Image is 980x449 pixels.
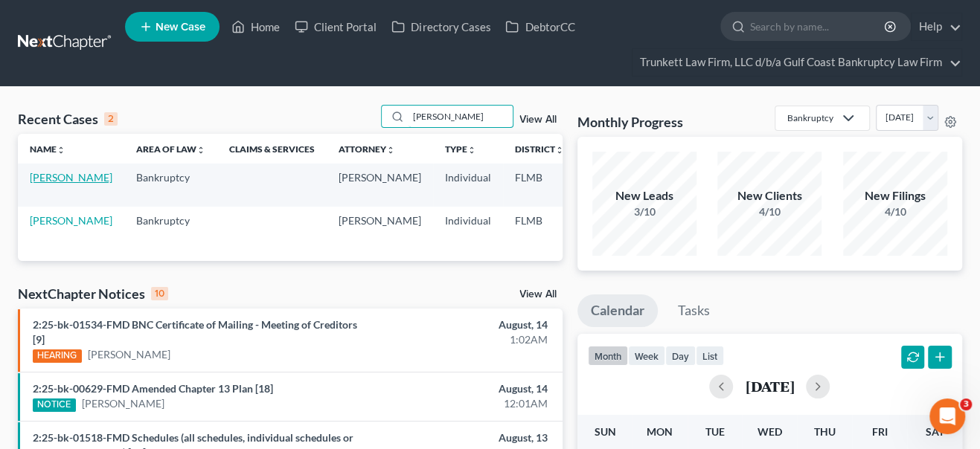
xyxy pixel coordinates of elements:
th: Claims & Services [217,134,327,164]
a: Home [224,13,287,40]
td: Bankruptcy [124,207,217,249]
span: Sun [594,425,615,438]
iframe: Intercom live chat [929,398,965,434]
td: [PERSON_NAME] [327,164,433,206]
a: Trunkett Law Firm, LLC d/b/a Gulf Coast Bankruptcy Law Firm [632,49,961,76]
div: August, 14 [386,381,548,396]
div: HEARING [33,349,82,363]
div: New Filings [843,187,947,204]
i: unfold_more [196,146,205,155]
div: 2 [104,112,118,126]
a: 2:25-bk-00629-FMD Amended Chapter 13 Plan [18] [33,382,273,395]
span: Tue [705,425,725,438]
button: month [588,346,628,366]
td: [PERSON_NAME] [327,207,433,249]
td: FLMB [503,164,576,206]
input: Search by name... [750,13,886,40]
span: New Case [156,22,205,33]
div: 3/10 [592,204,696,219]
a: Typeunfold_more [445,143,476,155]
div: August, 13 [386,430,548,445]
a: DebtorCC [498,13,582,40]
h3: Monthly Progress [577,113,683,131]
a: Tasks [664,294,723,327]
i: unfold_more [386,146,395,155]
a: [PERSON_NAME] [88,347,170,362]
h2: [DATE] [745,378,794,394]
a: [PERSON_NAME] [82,396,164,411]
a: Calendar [577,294,658,327]
a: View All [519,289,557,300]
a: Directory Cases [384,13,498,40]
a: Nameunfold_more [30,143,65,155]
div: NextChapter Notices [18,285,168,303]
td: Individual [433,164,503,206]
a: [PERSON_NAME] [30,214,112,227]
div: August, 14 [386,317,548,332]
td: Individual [433,207,503,249]
a: Client Portal [287,13,384,40]
a: View All [519,114,557,125]
div: Bankruptcy [787,112,833,124]
div: NOTICE [33,398,76,412]
i: unfold_more [555,146,564,155]
a: Help [912,13,961,40]
a: [PERSON_NAME] [30,171,112,184]
div: 4/10 [717,204,822,219]
i: unfold_more [57,146,65,155]
span: Sat [926,425,944,438]
a: 2:25-bk-01534-FMD BNC Certificate of Mailing - Meeting of Creditors [9] [33,318,357,346]
button: day [665,346,696,366]
i: unfold_more [467,146,476,155]
a: Districtunfold_more [515,143,564,155]
div: 1:02AM [386,332,548,347]
a: Area of Lawunfold_more [136,143,205,155]
span: Mon [647,425,673,438]
span: 3 [960,398,972,410]
div: New Leads [592,187,696,204]
td: Bankruptcy [124,164,217,206]
span: Fri [872,425,888,438]
div: Recent Cases [18,110,118,128]
button: week [628,346,665,366]
input: Search by name... [409,106,513,127]
td: FLMB [503,207,576,249]
button: list [696,346,724,366]
span: Thu [814,425,836,438]
div: 4/10 [843,204,947,219]
a: Attorneyunfold_more [339,143,395,155]
div: 12:01AM [386,396,548,411]
span: Wed [758,425,782,438]
div: New Clients [717,187,822,204]
div: 10 [151,287,168,300]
